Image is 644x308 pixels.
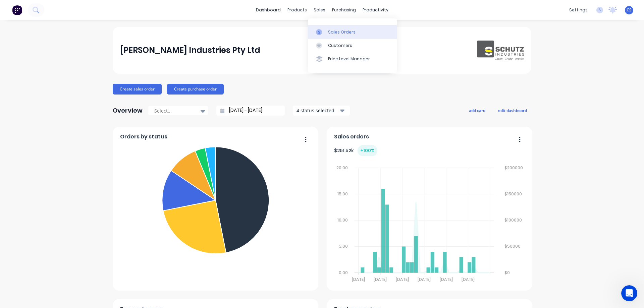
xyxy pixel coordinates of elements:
[334,133,369,141] span: Sales orders
[113,104,143,117] div: Overview
[504,244,521,249] tspan: $50000
[167,84,224,95] button: Create purchase order
[308,25,397,39] a: Sales Orders
[337,191,348,197] tspan: 15.00
[329,5,359,15] div: purchasing
[339,244,348,249] tspan: 5.00
[120,133,167,141] span: Orders by status
[359,5,392,15] div: productivity
[358,145,377,156] div: + 100 %
[284,5,310,15] div: products
[504,217,522,223] tspan: $100000
[494,106,531,115] button: edit dashboard
[440,276,453,282] tspan: [DATE]
[334,145,377,156] div: $ 251.52k
[465,106,490,115] button: add card
[253,5,284,15] a: dashboard
[328,56,370,62] div: Price Level Manager
[337,217,348,223] tspan: 10.00
[477,41,524,60] img: Schutz Industries Pty Ltd
[328,29,356,35] div: Sales Orders
[352,276,365,282] tspan: [DATE]
[308,52,397,66] a: Price Level Manager
[12,5,22,15] img: Factory
[120,44,260,57] div: [PERSON_NAME] Industries Pty Ltd
[310,5,329,15] div: sales
[621,285,637,301] iframe: Intercom live chat
[113,84,162,95] button: Create sales order
[328,43,352,49] div: Customers
[504,270,510,275] tspan: $0
[462,276,475,282] tspan: [DATE]
[418,276,431,282] tspan: [DATE]
[396,276,409,282] tspan: [DATE]
[504,165,523,171] tspan: $200000
[293,106,350,116] button: 4 status selected
[504,191,522,197] tspan: $150000
[336,165,348,171] tspan: 20.00
[374,276,387,282] tspan: [DATE]
[339,270,348,275] tspan: 0.00
[297,107,339,114] div: 4 status selected
[308,39,397,52] a: Customers
[566,5,591,15] div: settings
[627,7,632,13] span: CS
